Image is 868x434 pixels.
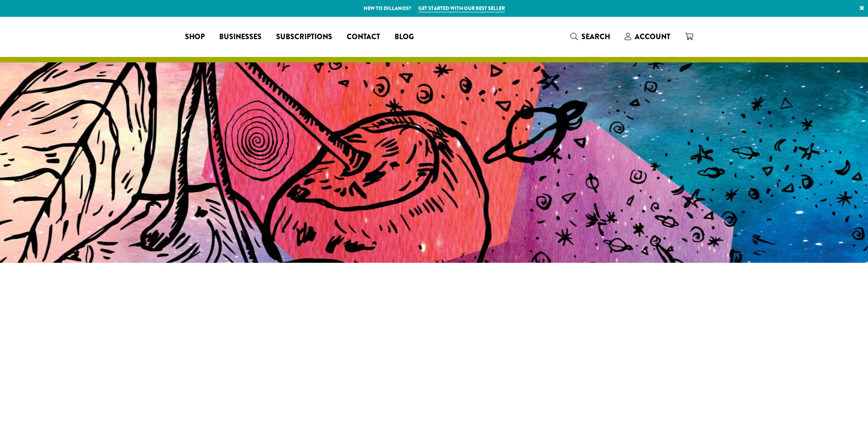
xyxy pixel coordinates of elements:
[185,31,205,43] span: Shop
[395,31,414,43] span: Blog
[418,5,505,12] a: Get started with our best seller
[219,31,262,43] span: Businesses
[635,31,670,42] span: Account
[563,29,617,44] a: Search
[178,30,212,44] a: Shop
[276,31,332,43] span: Subscriptions
[581,31,610,42] span: Search
[347,31,380,43] span: Contact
